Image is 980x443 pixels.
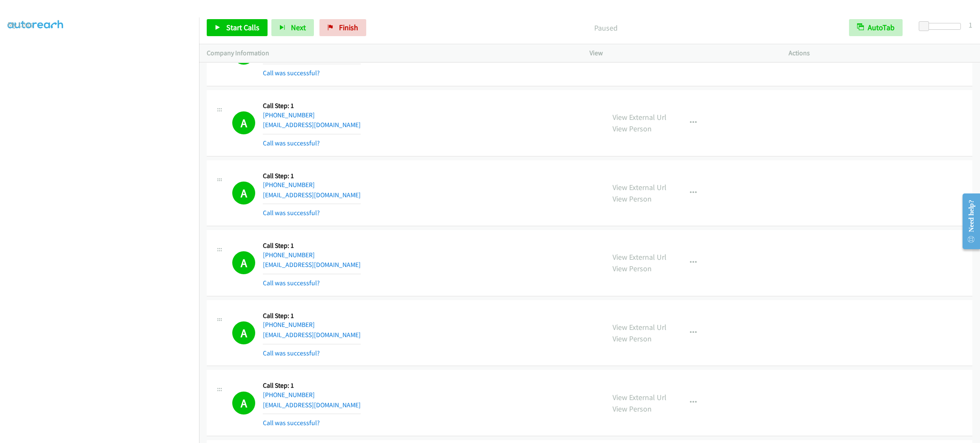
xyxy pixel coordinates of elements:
a: View Person [612,54,652,64]
a: Start Calls [207,19,268,36]
p: View [590,48,773,58]
a: View External Url [612,182,667,192]
a: Call was successful? [263,279,320,287]
a: View Person [612,194,652,204]
h1: A [232,111,255,134]
a: [EMAIL_ADDRESS][DOMAIN_NAME] [263,261,361,269]
a: [EMAIL_ADDRESS][DOMAIN_NAME] [263,331,361,339]
a: [PHONE_NUMBER] [263,321,315,329]
button: AutoTab [849,19,903,36]
h5: Call Step: 1 [263,102,361,110]
a: [EMAIL_ADDRESS][DOMAIN_NAME] [263,401,361,409]
iframe: To enrich screen reader interactions, please activate Accessibility in Grammarly extension settings [8,38,199,442]
a: Call was successful? [263,139,320,147]
h5: Call Step: 1 [263,381,361,390]
p: Actions [789,48,972,58]
a: Call was successful? [263,419,320,427]
div: 1 [969,19,972,31]
h1: A [232,392,255,415]
span: Next [291,23,306,32]
a: [PHONE_NUMBER] [263,111,315,119]
a: [PHONE_NUMBER] [263,251,315,259]
h5: Call Step: 1 [263,241,361,250]
a: View Person [612,124,652,133]
span: Start Calls [226,23,259,32]
a: Call was successful? [263,349,320,357]
span: Finish [339,23,358,32]
h1: A [232,321,255,344]
a: Call was successful? [263,69,320,77]
h5: Call Step: 1 [263,172,361,180]
a: Call was successful? [263,209,320,217]
a: View External Url [612,322,667,332]
a: View External Url [612,252,667,262]
a: My Lists [8,20,33,29]
p: Paused [378,22,834,34]
a: [PHONE_NUMBER] [263,181,315,189]
h1: A [232,182,255,204]
a: [EMAIL_ADDRESS][DOMAIN_NAME] [263,191,361,199]
a: [EMAIL_ADDRESS][DOMAIN_NAME] [263,121,361,129]
a: View External Url [612,392,667,402]
a: View Person [612,334,652,344]
a: View External Url [612,112,667,122]
a: View Person [612,264,652,273]
a: Finish [319,19,366,36]
button: Next [271,19,314,36]
h5: Call Step: 1 [263,312,361,320]
a: View Person [612,404,652,414]
a: [PHONE_NUMBER] [263,391,315,399]
h1: A [232,251,255,274]
p: Company Information [207,48,574,58]
iframe: Resource Center [955,187,980,255]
